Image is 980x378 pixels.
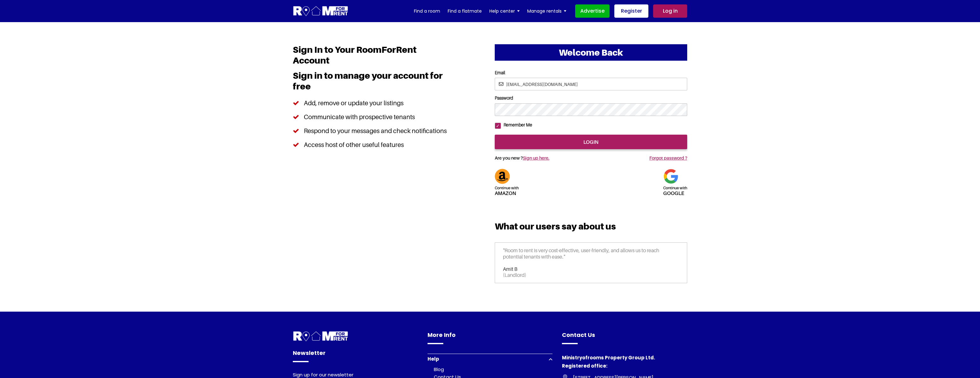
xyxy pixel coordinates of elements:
input: Email [495,78,687,90]
img: Amazon [495,169,510,184]
li: Access host of other useful features [293,138,452,152]
label: Email [495,70,687,76]
li: Respond to your messages and check notifications [293,124,452,138]
input: login [495,135,687,149]
h1: Sign In to Your RoomForRent Account [293,44,452,70]
h6: Amit B [503,266,679,272]
h4: Newsletter [293,349,418,362]
a: Log in [653,4,687,18]
h5: google [663,184,687,196]
img: Logo for Room for Rent, featuring a welcoming design with a house icon and modern typography [293,5,349,17]
label: Password [495,95,687,101]
h2: Welcome Back [495,44,687,61]
a: Register [614,4,648,18]
li: Add, remove or update your listings [293,96,452,110]
a: Manage rentals [527,6,566,16]
img: Room For Rent [293,331,349,342]
a: Continue withAmazon [495,173,519,196]
h3: Sign in to manage your account for free [293,70,452,96]
h5: Amazon [495,184,519,196]
li: Communicate with prospective tenants [293,110,452,124]
a: Find a room [414,6,440,16]
h4: Contact Us [562,331,687,344]
h5: Are you new ? [495,149,603,164]
a: Advertise [575,4,610,18]
h4: Ministryofrooms Property Group Ltd. Registered office: [562,354,687,373]
a: Continue withgoogle [663,173,687,196]
a: Blog [434,366,444,373]
a: Help center [489,6,520,16]
a: Forgot password ? [649,155,687,161]
button: Help [428,354,553,364]
h3: What our users say about us [495,221,687,236]
a: Find a flatmate [448,6,482,16]
img: Google [663,169,678,184]
span: Continue with [663,186,687,191]
h4: More Info [428,331,553,344]
label: Remember Me [501,122,532,128]
a: Sign up here. [523,155,549,161]
span: Continue with [495,186,519,191]
p: "Room to rent is very cost-effective, user-friendly, and allows us to reach potential tenants wit... [503,247,679,266]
